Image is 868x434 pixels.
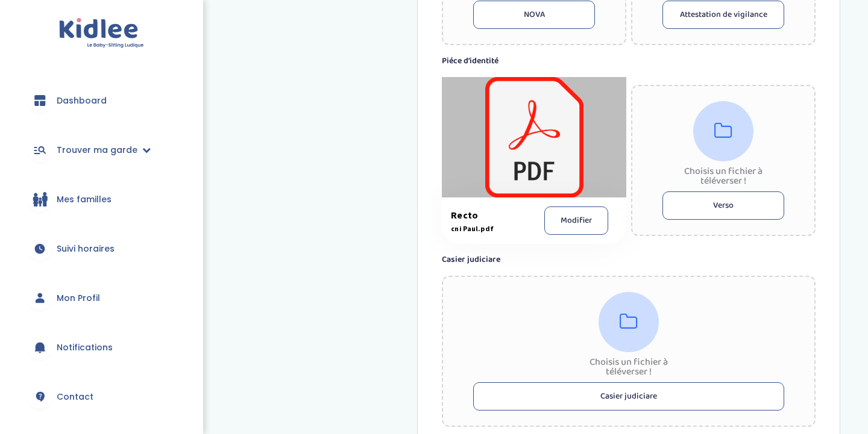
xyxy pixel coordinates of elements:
button: Modifier [544,206,608,235]
a: Notifications [18,326,185,369]
button: Casier judiciare [473,382,784,411]
div: Choisis un fichier à téléverser ! [674,167,773,186]
a: Dashboard [18,79,185,122]
span: Mes familles [57,193,112,206]
span: Contact [57,391,93,403]
button: Attestation de vigilance [662,1,784,29]
button: Verso [662,191,784,220]
a: Suivi horaires [18,227,185,270]
span: Trouver ma garde [57,144,137,157]
img: logo.svg [59,18,144,49]
span: Dashboard [57,95,107,107]
label: Casier judiciare [442,253,816,266]
a: Trouver ma garde [18,128,185,172]
span: Recto [451,209,523,221]
span: Suivi horaires [57,243,115,255]
button: NOVA [473,1,595,29]
label: Piéce d’identité [442,55,816,67]
a: Mon Profil [18,276,185,320]
span: cni Paul.pdf [451,224,523,233]
span: Notifications [57,341,113,354]
div: Choisis un fichier à téléverser ! [579,358,679,377]
span: Mon Profil [57,292,100,305]
a: Mes familles [18,178,185,221]
a: Contact [18,375,185,418]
